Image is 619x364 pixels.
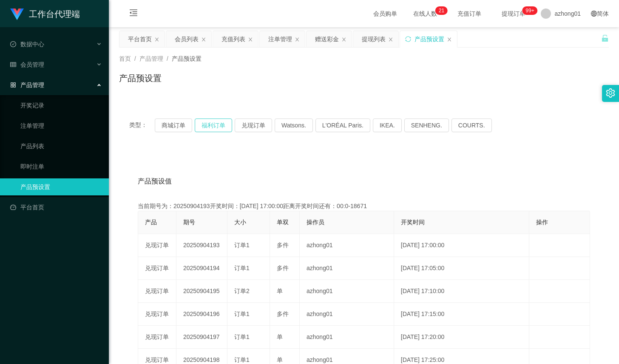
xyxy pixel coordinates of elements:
[138,234,176,257] td: 兑现订单
[154,37,159,42] i: 图标: close
[119,72,162,85] h1: 产品预设置
[129,119,155,132] span: 类型：
[300,303,394,326] td: azhong01
[183,219,195,226] span: 期号
[138,257,176,280] td: 兑现订单
[20,178,102,195] a: 产品预设置
[277,310,289,317] span: 多件
[10,82,16,88] i: 图标: appstore-o
[234,265,250,271] span: 订单1
[20,117,102,134] a: 注单管理
[401,219,425,226] span: 开奖时间
[277,219,289,226] span: 单双
[138,202,590,211] div: 当前期号为：20250904193开奖时间：[DATE] 17:00:00距离开奖时间还有：00:0-18671
[405,36,411,42] i: 图标: sync
[10,41,16,47] i: 图标: check-circle-o
[128,31,152,47] div: 平台首页
[134,55,136,62] span: /
[277,333,283,340] span: 单
[404,119,449,132] button: SENHENG.
[221,31,245,47] div: 充值列表
[394,234,529,257] td: [DATE] 17:00:00
[234,333,250,340] span: 订单1
[138,303,176,326] td: 兑现订单
[275,119,313,132] button: Watsons.
[195,119,232,132] button: 福利订单
[606,88,615,98] i: 图标: setting
[362,31,386,47] div: 提现列表
[234,242,250,248] span: 订单1
[522,6,537,15] sup: 1075
[234,219,246,226] span: 大小
[248,37,253,42] i: 图标: close
[175,31,199,47] div: 会员列表
[315,119,370,132] button: L'ORÉAL Paris.
[139,55,163,62] span: 产品管理
[435,6,448,15] sup: 21
[176,234,227,257] td: 20250904193
[10,8,24,20] img: logo.9652507e.png
[138,280,176,303] td: 兑现订单
[447,37,452,42] i: 图标: close
[441,6,444,15] p: 1
[235,119,272,132] button: 兑现订单
[119,0,148,28] i: 图标: menu-fold
[497,11,530,17] span: 提现订单
[394,257,529,280] td: [DATE] 17:05:00
[234,356,250,363] span: 订单1
[277,288,283,294] span: 单
[341,37,346,42] i: 图标: close
[20,97,102,114] a: 开奖记录
[167,55,168,62] span: /
[453,11,486,17] span: 充值订单
[601,34,609,42] i: 图标: unlock
[394,280,529,303] td: [DATE] 17:10:00
[300,280,394,303] td: azhong01
[373,119,402,132] button: IKEA.
[591,11,597,17] i: 图标: global
[20,158,102,175] a: 即时注单
[145,219,157,226] span: 产品
[138,326,176,349] td: 兑现订单
[394,326,529,349] td: [DATE] 17:20:00
[20,138,102,155] a: 产品列表
[10,10,80,17] a: 工作台代理端
[315,31,339,47] div: 赠送彩金
[176,257,227,280] td: 20250904194
[176,280,227,303] td: 20250904195
[277,242,289,248] span: 多件
[10,82,44,88] span: 产品管理
[10,62,16,68] i: 图标: table
[176,303,227,326] td: 20250904196
[388,37,393,42] i: 图标: close
[451,119,492,132] button: COURTS.
[10,199,102,216] a: 图标: dashboard平台首页
[300,234,394,257] td: azhong01
[138,176,172,186] span: 产品预设值
[300,257,394,280] td: azhong01
[409,11,441,17] span: 在线人数
[415,31,444,47] div: 产品预设置
[176,326,227,349] td: 20250904197
[295,37,300,42] i: 图标: close
[155,119,192,132] button: 商城订单
[119,55,131,62] span: 首页
[277,265,289,271] span: 多件
[234,310,250,317] span: 订单1
[234,288,250,294] span: 订单2
[439,6,442,15] p: 2
[394,303,529,326] td: [DATE] 17:15:00
[29,0,80,28] h1: 工作台代理端
[300,326,394,349] td: azhong01
[268,31,292,47] div: 注单管理
[10,41,44,48] span: 数据中心
[536,219,548,226] span: 操作
[172,55,202,62] span: 产品预设置
[201,37,206,42] i: 图标: close
[277,356,283,363] span: 单
[307,219,324,226] span: 操作员
[10,61,44,68] span: 会员管理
